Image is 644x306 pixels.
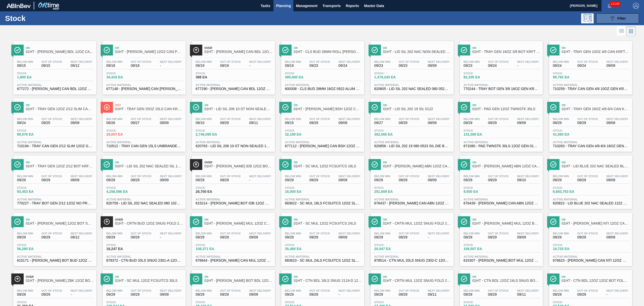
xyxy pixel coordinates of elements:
[17,87,93,91] span: 677272 - CARR CAN BDL 12OZ NFL SHIELD TWNSTK 30/1
[309,121,330,125] span: 09/29
[285,129,320,132] span: Stock
[517,64,539,68] span: -
[550,104,556,110] img: Ícone
[577,64,598,68] span: 09/24
[106,117,123,120] span: Below Min
[42,64,62,68] span: 09/15
[26,107,94,111] span: 01HT - TRAY GEN 12OZ 2/12 SLIM CAN KRFT 1724-C
[428,121,450,125] span: 09/09
[464,133,499,136] span: 131,000 EA
[607,64,628,68] span: 09/09
[346,3,359,9] span: Reports
[553,178,569,182] span: 09/29
[294,46,362,49] span: Ok
[428,178,450,182] span: 09/09
[285,72,320,75] span: Stock
[106,87,182,91] span: 677148 - CARR CAN BUD 12OZ FOH ALWAYS CAN PK 12/1
[196,117,212,120] span: Below Min
[428,64,450,68] span: 09/09
[464,121,480,125] span: 09/29
[553,198,628,201] span: Active Material
[562,50,630,54] span: 01HT - TRAY GEN 10OZ 4/6 CAN KRFT 2130-B
[220,175,241,178] span: Out Of Stock
[464,72,499,75] span: Stock
[14,47,21,53] img: Ícone
[472,46,540,49] span: Ok
[99,37,188,95] a: ÍconeOk01HT - [PERSON_NAME] 12OZ CAN PK 12/12 MILITARY PROMOBelow Min09/18Out Of Stock09/18Next D...
[285,60,301,63] span: Below Min
[205,50,272,54] span: 01HT - CARR CAN BDL 12OZ UT AUSTIN CAN PK 12/12
[428,117,450,120] span: Next Delivery
[374,60,390,63] span: Below Min
[17,133,52,136] span: 89,576 EA
[282,161,289,168] img: Ícone
[374,198,450,201] span: Active Material
[607,121,628,125] span: 09/09
[10,37,99,95] a: ÍconeOk01HT - [PERSON_NAME] BDL 12OZ CAN TWNSTK 30/12 CAN NFL-GENERIC SHIELDBelow Min09/15Out Of ...
[106,175,123,178] span: Below Min
[428,175,450,178] span: Next Delivery
[160,178,182,182] span: 09/09
[188,37,277,95] a: ÍconeOver01HT - [PERSON_NAME] CAN BDL 12OZ UT AUSTIN CAN PK 12/12Below Min09/19Out Of Stock09/19N...
[562,164,630,168] span: 01HT - LID BLUE 202 NAC SEALED BLU 0322
[205,107,272,111] span: 01HT - LID SIL 206 10-ST NON-SEALED 1218 GRN 20
[339,121,360,125] span: 09/09
[285,133,320,136] span: 32,100 EA
[10,152,99,209] a: ÍconeOk01HT - TRAY GEN 12OZ 2/12 BOT KRFT 1941-CBelow Min09/29Out Of Stock09/29Next Delivery09/09...
[374,178,390,182] span: 09/29
[277,152,367,209] a: ÍconeOk01HT - SC MUL 12OZ FCSUITCS 18LSBelow Min09/29Out Of Stock09/29Next Delivery09/09Stock16,0...
[367,37,456,95] a: ÍconeOk01HT - LID SIL 202 NAC NON-SEALED 080 0215 REDBelow Min09/23Out Of Stock09/23Next Delivery...
[553,144,628,148] span: 710263 - TRAY CAN GEN 4/6-6/4 16OZ GEN KRFT 1986-
[577,121,598,125] span: 09/29
[577,178,598,182] span: 09/29
[106,186,142,189] span: Stock
[294,161,362,164] span: Ok
[42,178,62,182] span: 09/29
[296,3,317,9] span: Management
[472,164,540,168] span: 01HT - CARR ABN 12OZ CAN TWNSTK 30/12 CAN AQUEOUS
[339,175,360,178] span: Next Delivery
[7,4,31,8] img: TNhmsLtSVTkK8tSr43FrP2fwEKptu5GPRR3wAAAABJRU5ErkJggg==
[374,133,410,136] span: 302,000 EA
[399,175,420,178] span: Out Of Stock
[160,117,182,120] span: Next Delivery
[562,107,630,111] span: 01HT - TRAY GEN 16OZ 4/6-6/4 CAN KRFT 1986-D
[372,47,378,53] img: Ícone
[383,50,451,54] span: 01HT - LID SIL 202 NAC NON-SEALED 080 0215 RED
[285,75,320,79] span: 495,000 EA
[205,161,272,164] span: Over
[106,60,123,63] span: Below Min
[364,3,384,9] span: Master Data
[17,175,33,178] span: Below Min
[464,141,539,144] span: Active Material
[294,164,362,168] span: 01HT - SC MUL 12OZ FCSUITCS 18LS
[553,64,569,68] span: 09/24
[383,104,451,107] span: Ok
[42,175,62,178] span: Out Of Stock
[115,104,183,107] span: Out
[285,144,360,148] span: 677112 - CARR CAN BSH 12OZ TWNSTK 30/12 CAN 0724
[309,117,330,120] span: Out Of Stock
[106,190,142,194] span: 4,258,596 EA
[577,175,598,178] span: Out Of Stock
[367,95,456,152] a: ÍconeOk01HT - LID SIL 202 19 SIL 0122Below Min09/27Out Of Stock09/29Next Delivery09/09Stock302,00...
[374,129,410,132] span: Stock
[106,121,123,125] span: 09/26
[339,60,360,63] span: Next Delivery
[464,83,539,86] span: Active Material
[196,175,212,178] span: Below Min
[517,60,539,63] span: Next Delivery
[339,64,360,68] span: 09/24
[323,3,341,9] span: Transports
[383,107,451,111] span: 01HT - LID SIL 202 19 SIL 0122
[488,60,509,63] span: Out Of Stock
[99,152,188,209] a: ÍconeOk01HT - LID SIL 202 NAC SEALED SIL 1021Below Min09/29Out Of Stock09/29Next Delivery09/09Sto...
[488,121,509,125] span: 09/29
[553,190,588,194] span: 6,683,763 EA
[374,121,390,125] span: 09/27
[42,121,62,125] span: 09/25
[17,178,33,182] span: 09/29
[188,152,277,209] a: ÍconeOver01HT - [PERSON_NAME] IDB 12OZ BOT SNUG 12/12 LNBelow Min09/29Out Of Stock09/29Next Deliv...
[550,47,556,53] img: Ícone
[249,178,271,182] span: -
